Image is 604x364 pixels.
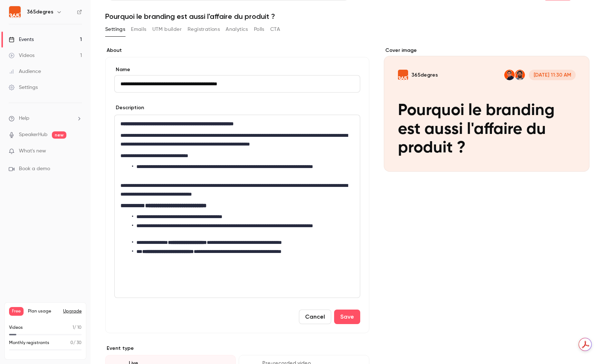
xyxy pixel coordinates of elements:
[105,47,369,54] label: About
[63,308,82,314] button: Upgrade
[9,36,34,43] div: Events
[105,345,369,352] p: Event type
[384,47,589,172] section: Cover image
[9,84,38,91] div: Settings
[19,115,29,122] span: Help
[114,104,144,111] label: Description
[73,324,82,331] p: / 10
[52,131,66,139] span: new
[19,165,50,173] span: Book a demo
[114,66,360,73] label: Name
[19,147,46,155] span: What's new
[70,341,73,345] span: 0
[27,8,53,16] h6: 365degres
[152,24,182,35] button: UTM builder
[28,308,59,314] span: Plan usage
[334,310,360,324] button: Save
[254,24,264,35] button: Polls
[299,310,331,324] button: Cancel
[19,131,48,139] a: SpeakerHub
[226,24,248,35] button: Analytics
[131,24,146,35] button: Emails
[9,52,34,59] div: Videos
[9,115,82,122] li: help-dropdown-opener
[115,115,360,298] div: editor
[70,340,82,346] p: / 30
[114,115,360,298] section: description
[9,340,49,346] p: Monthly registrants
[9,307,24,316] span: Free
[105,24,125,35] button: Settings
[9,324,23,331] p: Videos
[9,6,21,18] img: 365degres
[73,326,74,330] span: 1
[384,47,589,54] label: Cover image
[9,68,41,75] div: Audience
[270,24,280,35] button: CTA
[188,24,220,35] button: Registrations
[105,12,589,21] h1: Pourquoi le branding est aussi l'affaire du produit ?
